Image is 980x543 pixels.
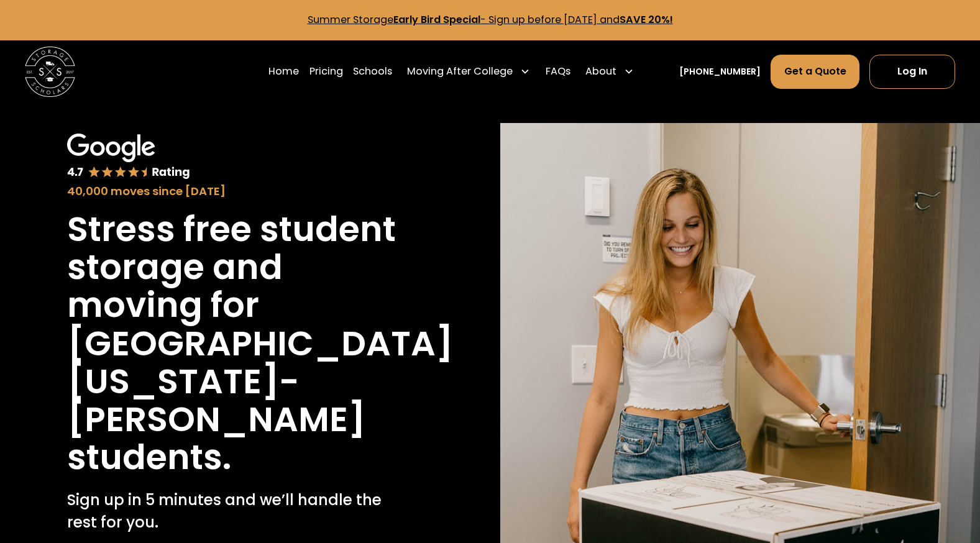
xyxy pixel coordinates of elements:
[393,12,480,27] strong: Early Bird Special
[353,54,392,89] a: Schools
[620,12,673,27] strong: SAVE 20%!
[67,210,413,324] h1: Stress free student storage and moving for
[407,64,513,79] div: Moving After College
[585,64,616,79] div: About
[25,47,75,97] img: Storage Scholars main logo
[67,438,231,476] h1: students.
[546,54,570,89] a: FAQs
[67,134,190,181] img: Google 4.7 star rating
[869,55,955,89] a: Log In
[268,54,299,89] a: Home
[771,55,859,89] a: Get a Quote
[67,489,413,534] p: Sign up in 5 minutes and we’ll handle the rest for you.
[679,65,761,78] a: [PHONE_NUMBER]
[309,54,343,89] a: Pricing
[67,324,453,439] h1: [GEOGRAPHIC_DATA][US_STATE]-[PERSON_NAME]
[308,12,673,27] a: Summer StorageEarly Bird Special- Sign up before [DATE] andSAVE 20%!
[67,183,413,199] div: 40,000 moves since [DATE]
